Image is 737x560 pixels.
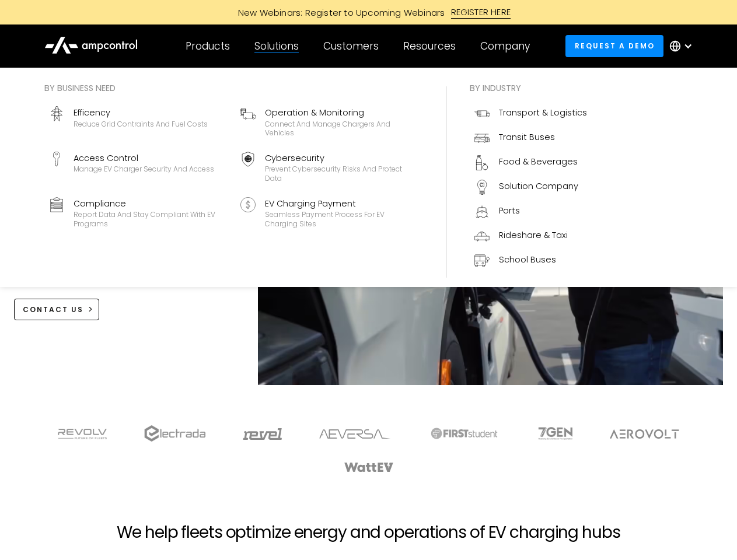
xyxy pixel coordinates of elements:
div: Transit Buses [499,131,555,143]
div: Report data and stay compliant with EV programs [74,210,226,228]
div: Manage EV charger security and access [74,164,214,174]
a: ComplianceReport data and stay compliant with EV programs [44,192,231,233]
a: EV Charging PaymentSeamless Payment Process for EV Charging Sites [236,192,422,233]
div: Transport & Logistics [499,106,587,119]
a: Transit Buses [470,126,592,150]
img: WattEV logo [344,463,393,472]
a: CONTACT US [14,299,100,320]
div: Rideshare & Taxi [499,229,568,242]
div: Solution Company [499,180,578,192]
div: EV Charging Payment [265,197,418,210]
a: EfficencyReduce grid contraints and fuel costs [44,101,231,142]
img: Aerovolt Logo [610,429,679,439]
a: Rideshare & Taxi [470,224,592,249]
a: New Webinars: Register to Upcoming WebinarsREGISTER HERE [106,6,631,19]
div: Food & Beverages [499,155,578,168]
div: Customers [323,40,379,52]
div: Resources [403,40,456,52]
div: New Webinars: Register to Upcoming Webinars [226,6,451,19]
img: electrada logo [144,425,205,442]
div: Reduce grid contraints and fuel costs [74,120,208,129]
div: Solutions [254,40,299,52]
a: Request a demo [565,35,663,57]
div: By industry [470,82,592,94]
a: Ports [470,199,592,224]
div: Products [186,40,230,52]
div: Compliance [74,197,226,210]
a: Food & Beverages [470,150,592,175]
div: By business need [44,82,422,94]
a: School Buses [470,249,592,273]
div: Cybersecurity [265,152,418,164]
div: Prevent cybersecurity risks and protect data [265,164,418,183]
div: School Buses [499,253,556,266]
div: Operation & Monitoring [265,106,418,119]
div: Company [480,40,530,52]
a: Transport & Logistics [470,101,592,126]
a: Solution Company [470,175,592,199]
div: REGISTER HERE [451,6,511,19]
div: Seamless Payment Process for EV Charging Sites [265,210,418,228]
div: Access Control [74,152,214,164]
a: Operation & MonitoringConnect and manage chargers and vehicles [236,101,422,142]
div: Connect and manage chargers and vehicles [265,120,418,138]
a: Access ControlManage EV charger security and access [44,147,231,188]
a: CybersecurityPrevent cybersecurity risks and protect data [236,147,422,188]
div: CONTACT US [23,304,83,315]
h2: We help fleets optimize energy and operations of EV charging hubs [117,523,620,542]
div: Efficency [74,106,208,119]
div: Ports [499,204,520,217]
